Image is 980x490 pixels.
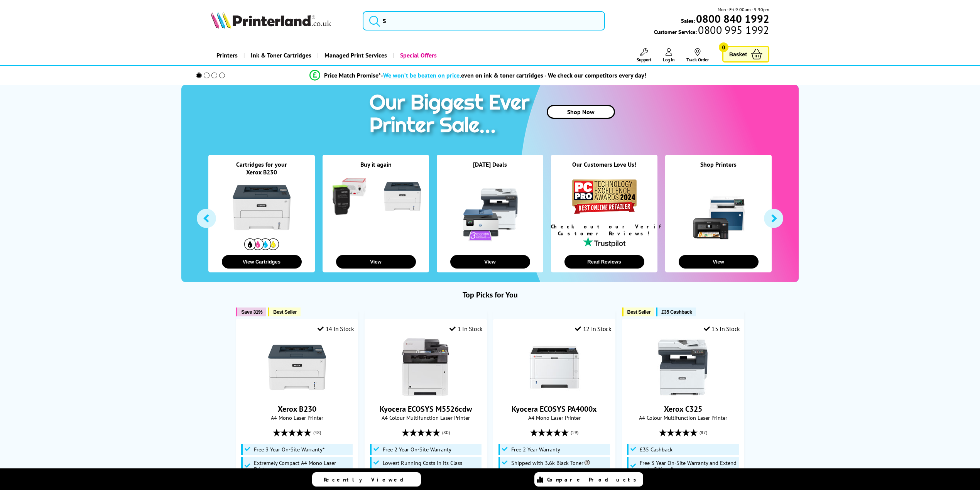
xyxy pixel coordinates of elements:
[656,308,696,316] button: £35 Cashback
[640,446,672,453] span: £35 Cashback
[704,325,740,333] div: 15 In Stock
[654,390,712,398] a: Xerox C325
[240,414,354,421] span: A4 Mono Laser Printer
[365,85,537,145] img: printer sale
[397,390,455,398] a: Kyocera ECOSYS M5526cdw
[369,414,483,421] span: A4 Colour Multifunction Laser Printer
[437,161,543,178] div: [DATE] Deals
[722,46,769,63] a: Basket 0
[313,425,321,440] span: (48)
[512,404,597,414] a: Kyocera ECOSYS PA4000x
[397,338,455,396] img: Kyocera ECOSYS M5526cdw
[654,26,769,35] span: Customer Service:
[511,460,590,466] span: Shipped with 3.6k Black Toner
[665,161,772,178] div: Shop Printers
[449,325,483,333] div: 1 In Stock
[278,404,316,414] a: Xerox B230
[686,48,709,63] a: Track Order
[222,255,302,269] button: View Cartridges
[551,223,657,237] div: Check out our Verified Customer Reviews!
[185,69,770,82] li: modal_Promise
[273,309,297,315] span: Best Seller
[383,71,461,79] span: We won’t be beaten on price,
[695,15,769,22] a: 0800 840 1992
[442,425,450,440] span: (80)
[450,255,530,269] button: View
[663,48,675,63] a: Log In
[511,446,560,453] span: Free 2 Year Warranty
[654,338,712,396] img: Xerox C325
[241,309,262,315] span: Save 31%
[324,476,411,483] span: Recently Viewed
[729,49,747,59] span: Basket
[246,168,277,176] a: Xerox B230
[679,255,759,269] button: View
[622,308,655,316] button: Best Seller
[627,309,651,315] span: Best Seller
[211,12,331,29] img: Printerland Logo
[575,325,611,333] div: 12 In Stock
[318,325,354,333] div: 14 In Stock
[718,6,769,13] span: Mon - Fri 9:00am - 5:30pm
[534,472,643,487] a: Compare Products
[663,57,675,63] span: Log In
[626,414,740,421] span: A4 Colour Multifunction Laser Printer
[525,338,583,396] img: Kyocera ECOSYS PA4000x
[640,460,737,472] span: Free 3 Year On-Site Warranty and Extend up to 5 Years*
[697,26,769,34] span: 0800 995 1992
[661,309,692,315] span: £35 Cashback
[571,425,578,440] span: (19)
[551,161,657,178] div: Our Customers Love Us!
[312,472,421,487] a: Recently Viewed
[211,46,243,65] a: Printers
[547,476,640,483] span: Compare Products
[664,404,702,414] a: Xerox C325
[681,17,695,24] span: Sales:
[317,46,393,65] a: Managed Print Services
[700,425,707,440] span: (87)
[254,460,351,472] span: Extremely Compact A4 Mono Laser Printer
[719,42,728,52] span: 0
[208,161,315,168] div: Cartridges for your
[236,308,266,316] button: Save 31%
[547,105,615,119] a: Shop Now
[380,404,472,414] a: Kyocera ECOSYS M5526cdw
[268,338,326,396] img: Xerox B230
[525,390,583,398] a: Kyocera ECOSYS PA4000x
[360,161,392,168] a: Buy it again
[268,390,326,398] a: Xerox B230
[393,46,443,65] a: Special Offers
[336,255,416,269] button: View
[268,308,301,316] button: Best Seller
[637,57,651,63] span: Support
[497,414,611,421] span: A4 Mono Laser Printer
[383,460,462,466] span: Lowest Running Costs in its Class
[251,46,311,65] span: Ink & Toner Cartridges
[696,12,769,26] b: 0800 840 1992
[254,446,324,453] span: Free 3 Year On-Site Warranty*
[363,11,605,30] input: S
[211,12,353,30] a: Printerland Logo
[383,446,451,453] span: Free 2 Year On-Site Warranty
[381,71,646,79] div: - even on ink & toner cartridges - We check our competitors every day!
[637,48,651,63] a: Support
[243,46,317,65] a: Ink & Toner Cartridges
[564,255,644,269] button: Read Reviews
[324,71,381,79] span: Price Match Promise*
